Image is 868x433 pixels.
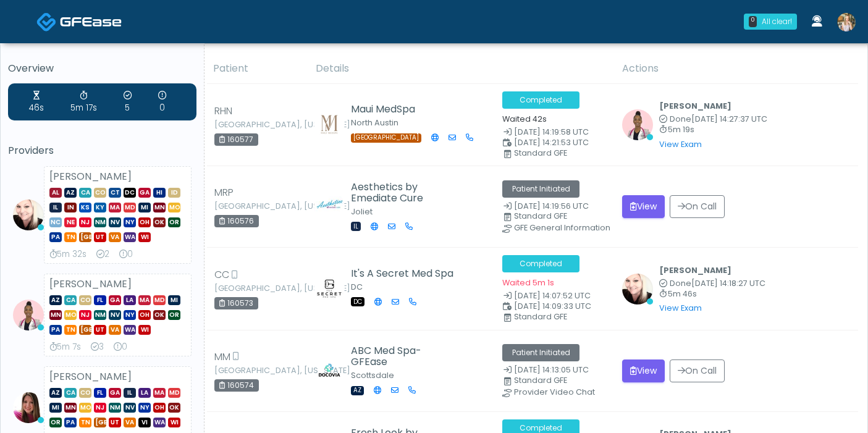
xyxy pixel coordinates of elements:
small: [GEOGRAPHIC_DATA], [US_STATE] [214,203,282,210]
span: NJ [94,403,106,413]
span: CO [79,388,91,398]
span: VA [109,232,121,242]
small: North Austin [351,117,398,128]
button: View [622,195,665,218]
th: Actions [615,54,858,84]
small: Waited 42s [502,114,547,124]
span: NE [64,217,77,227]
span: MI [138,203,151,212]
span: OK [153,217,166,227]
img: Docovia [36,12,57,32]
span: MI [168,295,180,305]
span: NJ [79,310,91,320]
span: VA [109,325,121,335]
span: MRP [214,185,234,200]
span: AZ [64,188,77,198]
div: Standard GFE [514,313,618,321]
small: Waited 5m 1s [502,277,554,288]
div: All clear! [762,16,792,27]
span: WA [124,232,136,242]
span: NV [124,403,136,413]
span: HI [153,188,166,198]
span: MN [64,403,77,413]
small: Date Created [502,366,607,374]
span: NY [124,310,136,320]
span: NC [49,217,62,227]
span: CO [94,188,106,198]
span: OH [138,310,151,320]
small: Scheduled Time [502,139,607,147]
span: PA [49,325,62,335]
span: [DATE] 14:19:56 UTC [514,201,589,211]
b: [PERSON_NAME] [659,101,731,111]
img: Amanda Creel [314,272,345,303]
span: MO [168,203,180,212]
span: OH [138,217,151,227]
span: IN [64,203,77,212]
span: NV [109,217,121,227]
small: Date Created [502,292,607,300]
small: DC [351,282,363,292]
span: MA [153,388,166,398]
img: Cynthia Petersen [622,274,653,305]
span: PA [64,418,77,427]
img: Taylor Kubinski [314,191,345,222]
span: [DATE] 14:13:05 UTC [514,364,589,375]
h5: Providers [8,145,196,156]
strong: [PERSON_NAME] [49,169,132,183]
span: [DATE] 14:21:53 UTC [514,137,589,148]
div: Exams Completed [96,248,109,261]
span: OH [153,403,166,413]
span: OR [168,310,180,320]
small: Date Created [502,203,607,211]
small: 5m 19s [659,126,767,134]
small: 5m 46s [659,290,765,298]
span: CA [64,295,77,305]
small: [GEOGRAPHIC_DATA], [US_STATE] [214,367,282,374]
span: MD [168,388,180,398]
span: Patient Initiated [502,180,579,198]
div: 160576 [214,215,259,227]
span: GA [138,188,151,198]
span: RHN [214,104,232,119]
span: TN [79,418,91,427]
div: Extended Exams [114,341,127,353]
span: OR [168,217,180,227]
h5: Aesthetics by Emediate Cure [351,182,459,204]
span: MA [109,203,121,212]
span: IL [49,203,62,212]
span: VA [124,418,136,427]
img: Janaira Villalobos [13,300,44,330]
div: Extended Exams [119,248,133,261]
span: [DATE] 14:18:27 UTC [691,278,765,288]
span: CA [79,188,91,198]
span: NY [124,217,136,227]
button: View [622,359,665,382]
button: On Call [670,359,725,382]
span: DC [124,188,136,198]
span: [GEOGRAPHIC_DATA] [94,418,106,427]
small: [GEOGRAPHIC_DATA], [US_STATE] [214,285,282,292]
div: 160577 [214,133,258,146]
div: Average Review Time [49,248,86,261]
img: Cameron Ellis [837,13,856,32]
strong: [PERSON_NAME] [49,277,132,291]
span: IL [351,222,361,231]
div: Extended Exams [158,90,166,114]
img: Winston Turnage [314,108,345,139]
div: Standard GFE [514,149,618,157]
img: Trevor Hazen [314,355,345,386]
span: NM [94,310,106,320]
img: Docovia [60,15,122,28]
span: NY [138,403,151,413]
span: [GEOGRAPHIC_DATA] [79,325,91,335]
span: CT [109,188,121,198]
span: ID [168,188,180,198]
span: FL [94,295,106,305]
span: WI [138,232,151,242]
small: Completed at [659,116,767,124]
span: WI [168,418,180,427]
span: GA [109,388,121,398]
span: TN [64,232,77,242]
span: UT [109,418,121,427]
